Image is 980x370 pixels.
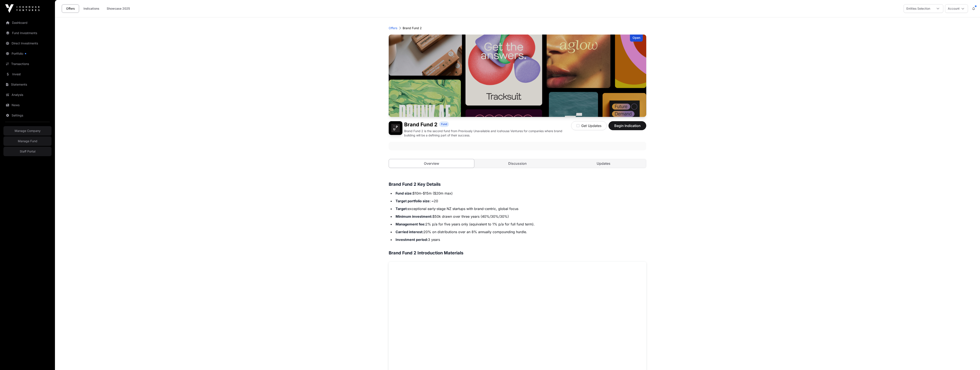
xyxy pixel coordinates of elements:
[396,214,432,219] strong: Minimum investment:
[396,222,425,226] strong: Management fee:
[389,181,646,188] h3: Brand Fund 2 Key Details
[630,35,643,42] div: Open
[389,249,646,256] h3: Brand Fund 2 Introduction Materials
[3,100,52,110] a: News
[396,237,428,242] strong: Investment period:
[81,5,102,13] a: Indications
[403,26,422,30] p: Brand Fund 2
[394,206,646,212] li: exceptional early-stage NZ startups with brand-centric, global focus
[394,190,646,196] li: $10m-$15m ($20m max)
[3,18,52,27] a: Dashboard
[441,122,447,126] span: Fund
[571,121,607,130] button: Get Updates
[608,121,646,130] button: Begin Indication
[475,159,560,168] a: Discussion
[3,136,52,146] a: Manage Fund
[389,26,397,30] a: Offers
[945,4,968,13] button: Account
[561,159,646,168] a: Updates
[389,121,402,135] img: Brand Fund 2
[3,28,52,38] a: Fund Investments
[394,229,646,235] li: 20% on distributions over an 8% annually compounding hurdle.
[389,35,646,117] img: Brand Fund 2
[389,159,474,168] a: Overview
[396,199,434,203] strong: Target portfolio size: ~
[3,49,52,58] a: Portfolio
[608,125,646,130] a: Begin Indication
[3,80,52,89] a: Statements
[3,59,52,69] a: Transactions
[5,4,39,13] img: Icehouse Ventures Logo
[394,213,646,219] li: $50k drawn over three years (40%/30%/30%)
[396,230,423,234] strong: Carried interest:
[3,126,52,136] a: Manage Company
[396,207,408,211] strong: Target:
[394,221,646,227] li: 2% p/a for five years only (equivalent to 1% p/a for full fund term).
[404,121,437,128] h1: Brand Fund 2
[389,159,646,168] nav: Tabs
[959,349,980,370] iframe: Chat Widget
[3,39,52,48] a: Direct Investments
[3,90,52,100] a: Analysis
[904,5,933,13] div: Entities Selection
[62,5,79,13] a: Offers
[404,129,571,137] p: Brand Fund 2 is the second fund from Previously Unavailable and Icehouse Ventures for companies w...
[394,237,646,243] li: 3 years
[396,191,413,195] strong: Fund size:
[104,5,133,13] a: Showcase 2025
[3,111,52,120] a: Settings
[394,198,646,204] li: 20
[614,123,641,128] span: Begin Indication
[3,147,52,156] a: Staff Portal
[3,69,52,79] a: Invest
